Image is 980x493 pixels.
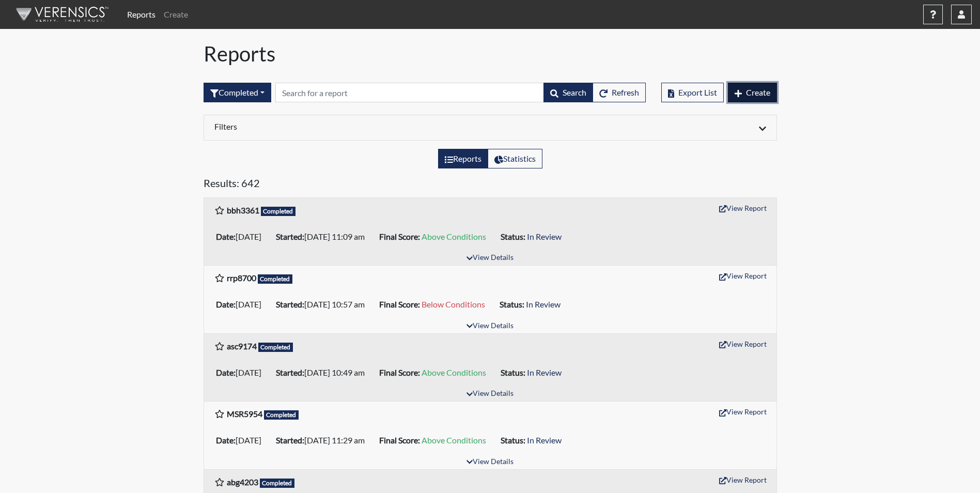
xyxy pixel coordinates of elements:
[422,232,486,241] span: Above Conditions
[714,404,771,420] button: View Report
[227,409,262,419] b: MSR5954
[488,149,542,168] label: View statistics about completed interviews
[276,232,304,241] b: Started:
[272,228,375,245] li: [DATE] 11:09 am
[276,435,304,445] b: Started:
[272,364,375,381] li: [DATE] 10:49 am
[227,205,259,215] b: bbh3361
[216,435,236,445] b: Date:
[216,299,236,309] b: Date:
[714,336,771,352] button: View Report
[258,343,293,352] span: Completed
[216,232,236,241] b: Date:
[728,83,777,102] button: Create
[261,207,296,216] span: Completed
[276,367,304,377] b: Started:
[212,296,272,313] li: [DATE]
[379,232,420,241] b: Final Score:
[462,251,518,265] button: View Details
[204,41,777,66] h1: Reports
[678,87,717,97] span: Export List
[204,83,271,102] div: Filter by interview status
[527,435,562,445] span: In Review
[501,232,525,241] b: Status:
[593,83,646,102] button: Refresh
[563,87,586,97] span: Search
[661,83,724,102] button: Export List
[422,435,486,445] span: Above Conditions
[462,319,518,333] button: View Details
[379,367,420,377] b: Final Score:
[527,232,562,241] span: In Review
[543,83,593,102] button: Search
[214,121,483,131] h6: Filters
[714,268,771,284] button: View Report
[204,83,271,102] button: Completed
[123,4,160,25] a: Reports
[501,435,525,445] b: Status:
[276,299,304,309] b: Started:
[258,274,293,284] span: Completed
[462,455,518,469] button: View Details
[212,364,272,381] li: [DATE]
[264,410,299,420] span: Completed
[227,341,257,351] b: asc9174
[612,87,639,97] span: Refresh
[272,296,375,313] li: [DATE] 10:57 am
[526,299,561,309] span: In Review
[379,299,420,309] b: Final Score:
[212,228,272,245] li: [DATE]
[422,367,486,377] span: Above Conditions
[204,177,777,193] h5: Results: 642
[212,432,272,449] li: [DATE]
[275,83,544,102] input: Search by Registration ID, Interview Number, or Investigation Name.
[227,273,256,283] b: rrp8700
[500,299,524,309] b: Status:
[501,367,525,377] b: Status:
[260,479,295,488] span: Completed
[379,435,420,445] b: Final Score:
[207,121,774,134] div: Click to expand/collapse filters
[422,299,485,309] span: Below Conditions
[527,367,562,377] span: In Review
[227,477,258,487] b: abg4203
[746,87,770,97] span: Create
[438,149,488,168] label: View the list of reports
[714,472,771,488] button: View Report
[462,387,518,401] button: View Details
[272,432,375,449] li: [DATE] 11:29 am
[714,200,771,216] button: View Report
[160,4,192,25] a: Create
[216,367,236,377] b: Date:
